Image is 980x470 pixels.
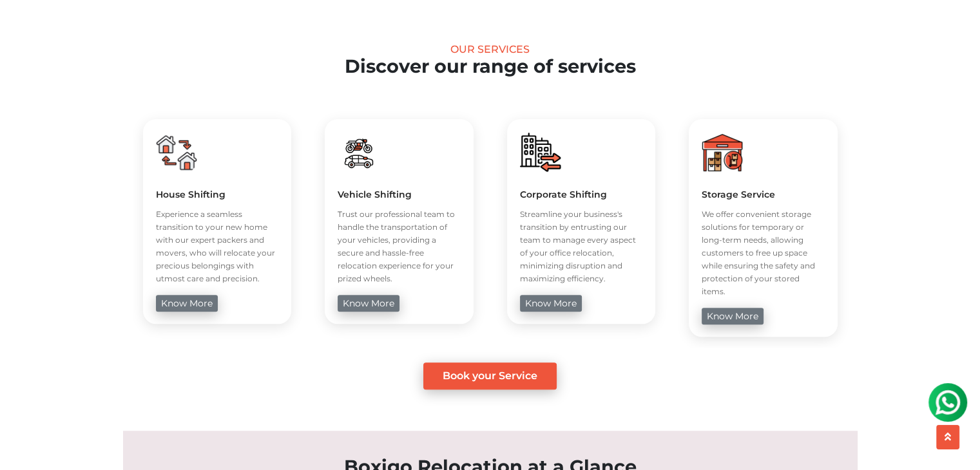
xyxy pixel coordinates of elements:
p: Trust our professional team to handle the transportation of your vehicles, providing a secure and... [338,208,461,285]
h5: House Shifting [156,189,279,200]
p: Experience a seamless transition to your new home with our expert packers and movers, who will re... [156,208,279,285]
p: Streamline your business's transition by entrusting our team to manage every aspect of your offic... [520,208,643,285]
p: We offer convenient storage solutions for temporary or long-term needs, allowing customers to fre... [702,208,825,298]
img: boxigo_packers_and_movers_huge_savings [520,132,561,173]
a: Book your Service [423,362,557,390]
h5: Corporate Shifting [520,189,643,200]
a: know more [156,295,218,312]
div: Our Services [39,43,941,55]
img: boxigo_packers_and_movers_huge_savings [338,132,379,173]
h5: Vehicle Shifting [338,189,461,200]
h5: Storage Service [702,189,825,200]
a: know more [520,295,582,312]
img: boxigo_packers_and_movers_huge_savings [156,132,197,173]
h2: Discover our range of services [39,55,941,78]
a: know more [338,295,399,312]
button: scroll up [936,425,959,449]
img: whatsapp-icon.svg [13,13,39,39]
img: boxigo_packers_and_movers_huge_savings [702,132,743,173]
a: know more [702,308,764,324]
